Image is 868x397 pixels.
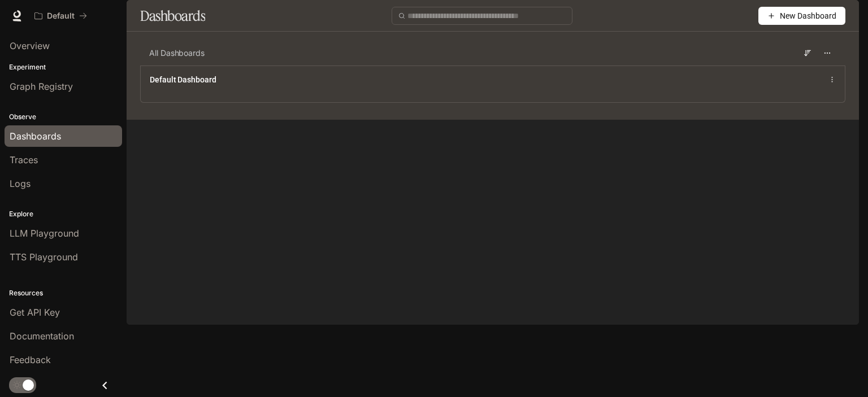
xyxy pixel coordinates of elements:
h1: Dashboards [140,5,205,27]
button: All workspaces [29,5,92,27]
button: New Dashboard [758,7,845,25]
span: All Dashboards [149,47,205,59]
span: New Dashboard [780,10,836,22]
p: Default [47,11,75,21]
a: Default Dashboard [150,74,216,85]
